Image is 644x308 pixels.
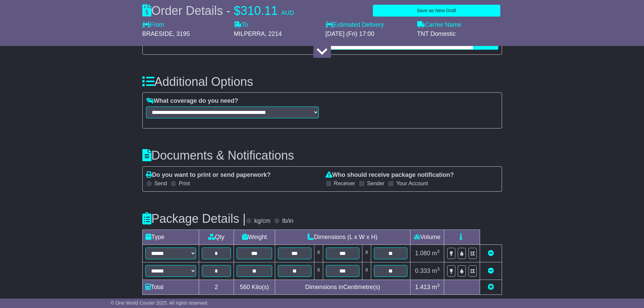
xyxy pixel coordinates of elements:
[417,21,461,29] label: Carrier Name
[111,300,209,306] span: © One World Courier 2025. All rights reserved.
[410,230,444,244] td: Volume
[415,284,430,290] span: 1.413
[432,267,440,274] span: m
[432,284,440,290] span: m
[432,250,440,257] span: m
[142,280,199,294] td: Total
[234,230,275,244] td: Weight
[373,5,500,17] button: Save as New Draft
[234,21,248,29] label: To
[415,250,430,257] span: 1.080
[417,30,502,38] div: TNT Domestic
[334,180,355,187] label: Receiver
[281,9,294,16] span: AUD
[367,180,385,187] label: Sender
[396,180,428,187] label: Your Account
[488,250,494,257] a: Remove this item
[275,230,410,244] td: Dimensions (L x W x H)
[282,217,293,225] label: lb/in
[362,262,371,280] td: x
[179,180,190,187] label: Print
[199,280,234,294] td: 2
[437,249,440,254] sup: 3
[241,4,278,18] span: 310.11
[326,21,410,29] label: Estimated Delivery
[142,3,294,18] div: Order Details -
[146,97,238,105] label: What coverage do you need?
[173,30,190,37] span: , 3195
[240,284,250,290] span: 560
[234,280,275,294] td: Kilo(s)
[199,230,234,244] td: Qty
[142,30,173,37] span: BRAESIDE
[488,267,494,274] a: Remove this item
[437,283,440,288] sup: 3
[154,180,167,187] label: Send
[488,284,494,290] a: Add new item
[142,149,502,162] h3: Documents & Notifications
[146,171,271,179] label: Do you want to print or send paperwork?
[234,30,265,37] span: MILPERRA
[415,267,430,274] span: 0.333
[314,262,323,280] td: x
[142,212,246,226] h3: Package Details |
[362,244,371,262] td: x
[275,280,410,294] td: Dimensions in Centimetre(s)
[314,244,323,262] td: x
[326,30,410,38] div: [DATE] (Fri) 17:00
[142,230,199,244] td: Type
[254,217,270,225] label: kg/cm
[234,4,241,18] span: $
[142,75,502,89] h3: Additional Options
[326,171,454,179] label: Who should receive package notification?
[437,266,440,271] sup: 3
[265,30,282,37] span: , 2214
[142,21,164,29] label: From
